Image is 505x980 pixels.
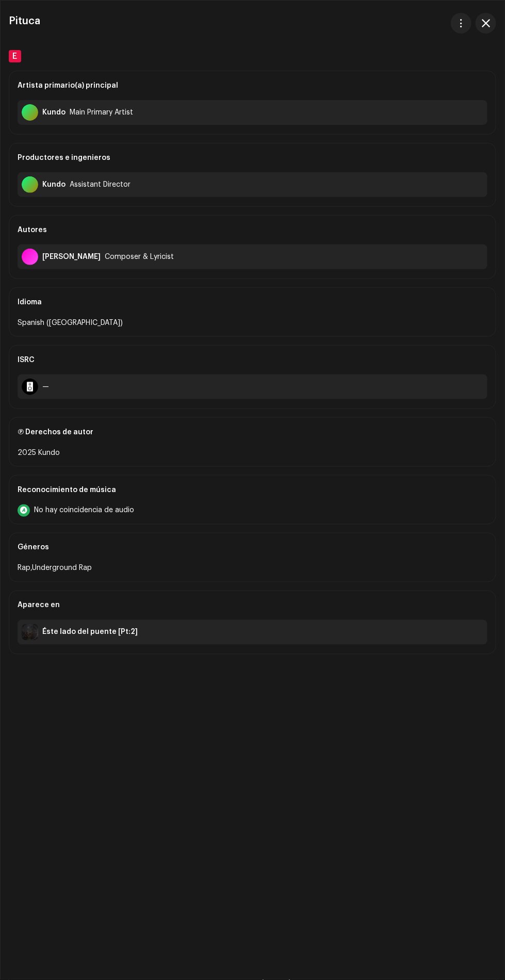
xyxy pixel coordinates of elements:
div: Productores e ingenieros [18,143,487,172]
div: Rap,Underground Rap [18,562,487,575]
div: Composer & Lyricist [105,253,174,261]
div: Idioma [18,288,487,317]
div: Reconocimiento de música [18,476,487,504]
div: Main Primary Artist [70,108,133,117]
div: Assistant Director [70,181,131,189]
h3: Pituca [9,13,40,29]
span: No hay coincidencia de audio [34,507,134,515]
div: Facundo Morales [42,253,101,261]
div: Artista primario(a) principal [18,71,487,100]
div: Éste lado del puente [Pt:2] [42,628,138,636]
div: 2025 Kundo [18,447,487,459]
div: E [9,50,21,62]
div: Aparece en [18,591,487,620]
div: Spanish ([GEOGRAPHIC_DATA]) [18,317,487,329]
div: Kundo [42,108,66,117]
div: Autores [18,216,487,244]
div: — [42,383,49,391]
div: ISRC [18,346,487,374]
img: ec254a84-397d-4e32-b244-ac198218aae5 [22,624,38,641]
div: Ⓟ Derechos de autor [18,418,487,447]
div: Kundo [42,181,66,189]
div: Géneros [18,533,487,562]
